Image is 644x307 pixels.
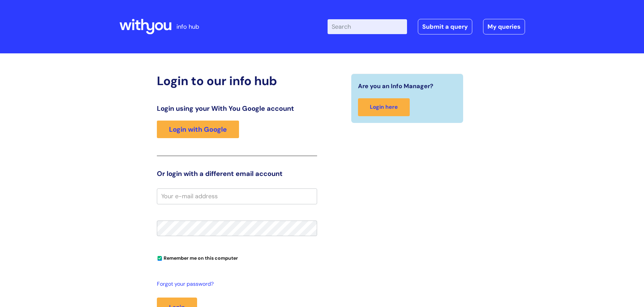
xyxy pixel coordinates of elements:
h3: Login using your With You Google account [157,104,317,112]
h3: Or login with a different email account [157,170,317,178]
input: Search [328,19,407,34]
a: Login with Google [157,121,239,138]
a: My queries [483,19,525,34]
input: Your e-mail address [157,188,317,204]
h2: Login to our info hub [157,74,317,88]
input: Remember me on this computer [158,256,162,261]
p: info hub [176,21,199,32]
div: You can uncheck this option if you're logging in from a shared device [157,252,317,263]
a: Login here [358,98,410,116]
label: Remember me on this computer [157,254,238,261]
a: Forgot your password? [157,279,314,289]
span: Are you an Info Manager? [358,81,433,92]
a: Submit a query [418,19,472,34]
